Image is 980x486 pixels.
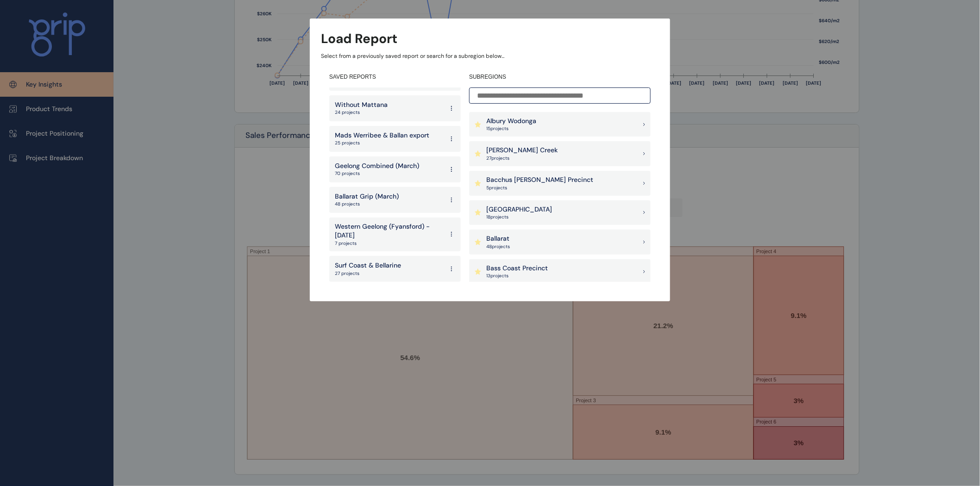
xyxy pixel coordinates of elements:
p: Mads Werribee & Ballan export [335,131,429,140]
p: Geelong Combined (March) [335,162,419,171]
p: Without Mattana [335,100,388,110]
p: 27 projects [335,270,401,277]
p: Bacchus [PERSON_NAME] Precinct [486,175,593,185]
p: 5 project s [486,185,593,191]
p: Western Geelong (Fyansford) - [DATE] [335,222,443,240]
p: Surf Coast & Bellarine [335,261,401,270]
p: Ballarat Grip (March) [335,192,399,201]
p: 7 projects [335,240,443,247]
p: 48 projects [335,201,399,207]
p: 24 projects [335,109,388,116]
p: 25 projects [335,140,429,146]
p: 27 project s [486,155,558,162]
p: 18 project s [486,214,552,220]
h4: SAVED REPORTS [329,73,461,81]
p: [PERSON_NAME] Creek [486,146,558,155]
p: 13 project s [486,273,548,279]
p: Ballarat [486,234,510,243]
p: 15 project s [486,125,536,132]
h3: Load Report [321,30,397,48]
p: 70 projects [335,170,419,177]
p: Select from a previously saved report or search for a subregion below... [321,52,659,60]
p: 48 project s [486,243,510,250]
p: Bass Coast Precinct [486,264,548,273]
p: [GEOGRAPHIC_DATA] [486,205,552,214]
p: Albury Wodonga [486,117,536,126]
h4: SUBREGIONS [469,73,651,81]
